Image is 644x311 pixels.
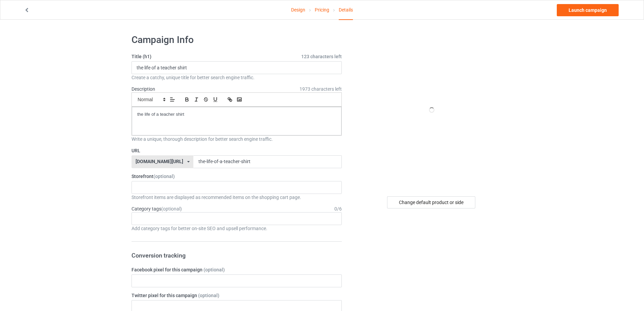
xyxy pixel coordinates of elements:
[132,74,342,81] div: Create a catchy, unique title for better search engine traffic.
[300,86,342,92] span: 1973 characters left
[198,293,219,298] span: (optional)
[132,173,342,180] label: Storefront
[161,206,182,212] span: (optional)
[557,4,619,16] a: Launch campaign
[291,0,305,19] a: Design
[136,159,183,164] div: [DOMAIN_NAME][URL]
[132,34,342,46] h1: Campaign Info
[315,0,329,19] a: Pricing
[301,53,342,60] span: 123 characters left
[387,196,475,208] div: Change default product or side
[132,136,342,142] div: Write a unique, thorough description for better search engine traffic.
[132,205,182,212] label: Category tags
[132,53,342,60] label: Title (h1)
[137,111,336,118] p: the life of a teacher shirt
[132,86,155,92] label: Description
[132,251,342,259] h3: Conversion tracking
[334,205,342,212] div: 0 / 6
[204,267,225,272] span: (optional)
[132,266,342,273] label: Facebook pixel for this campaign
[132,147,342,154] label: URL
[132,225,342,232] div: Add category tags for better on-site SEO and upsell performance.
[153,174,175,179] span: (optional)
[132,194,342,201] div: Storefront items are displayed as recommended items on the shopping cart page.
[339,0,353,20] div: Details
[132,292,342,299] label: Twitter pixel for this campaign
